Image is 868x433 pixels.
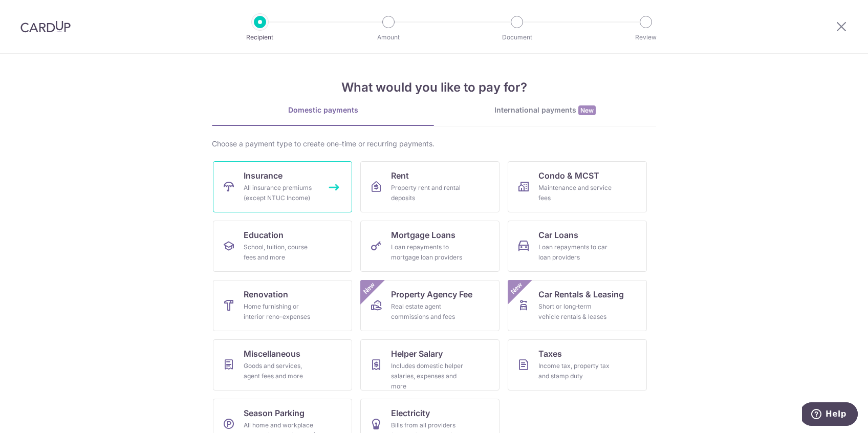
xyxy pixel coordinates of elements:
[244,407,305,419] span: Season Parking
[391,242,465,263] div: Loan repayments to mortgage loan providers
[608,32,684,42] p: Review
[538,361,612,381] div: Income tax, property tax and stamp duty
[578,105,596,115] span: New
[538,288,624,300] span: Car Rentals & Leasing
[391,183,465,203] div: Property rent and rental deposits
[538,183,612,203] div: Maintenance and service fees
[508,280,647,331] a: Car Rentals & LeasingShort or long‑term vehicle rentals & leasesNew
[360,221,500,272] a: Mortgage LoansLoan repayments to mortgage loan providers
[212,139,656,149] div: Choose a payment type to create one-time or recurring payments.
[24,7,45,16] span: Help
[244,288,288,300] span: Renovation
[212,78,656,97] h4: What would you like to pay for?
[391,301,465,322] div: Real estate agent commissions and fees
[20,20,71,33] img: CardUp
[351,32,426,42] p: Amount
[212,105,434,115] div: Domestic payments
[391,407,430,419] span: Electricity
[508,280,525,297] span: New
[360,161,500,212] a: RentProperty rent and rental deposits
[538,169,599,182] span: Condo & MCST
[244,348,300,360] span: Miscellaneous
[222,32,298,42] p: Recipient
[244,242,317,263] div: School, tuition, course fees and more
[434,105,656,116] div: International payments
[244,183,317,203] div: All insurance premiums (except NTUC Income)
[391,169,409,182] span: Rent
[213,161,352,212] a: InsuranceAll insurance premiums (except NTUC Income)
[508,161,647,212] a: Condo & MCSTMaintenance and service fees
[213,339,352,391] a: MiscellaneousGoods and services, agent fees and more
[508,221,647,272] a: Car LoansLoan repayments to car loan providers
[244,361,317,381] div: Goods and services, agent fees and more
[538,348,562,360] span: Taxes
[391,229,455,241] span: Mortgage Loans
[361,280,378,297] span: New
[244,301,317,322] div: Home furnishing or interior reno-expenses
[538,301,612,322] div: Short or long‑term vehicle rentals & leases
[244,169,283,182] span: Insurance
[244,229,284,241] span: Education
[538,229,578,241] span: Car Loans
[360,280,500,331] a: Property Agency FeeReal estate agent commissions and feesNew
[213,280,352,331] a: RenovationHome furnishing or interior reno-expenses
[213,221,352,272] a: EducationSchool, tuition, course fees and more
[802,402,858,428] iframe: Opens a widget where you can find more information
[360,339,500,391] a: Helper SalaryIncludes domestic helper salaries, expenses and more
[479,32,555,42] p: Document
[508,339,647,391] a: TaxesIncome tax, property tax and stamp duty
[391,361,465,392] div: Includes domestic helper salaries, expenses and more
[391,288,472,300] span: Property Agency Fee
[391,348,443,360] span: Helper Salary
[538,242,612,263] div: Loan repayments to car loan providers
